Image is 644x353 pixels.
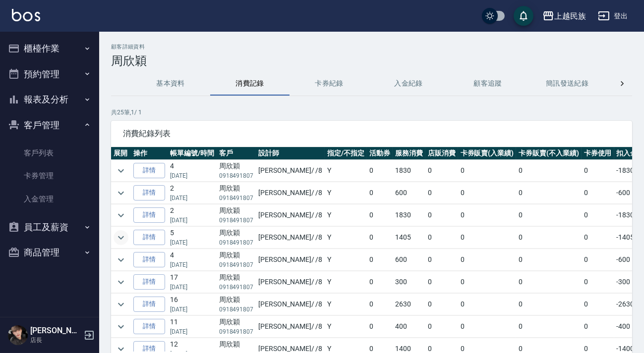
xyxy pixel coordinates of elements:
td: Y [325,294,367,315]
td: Y [325,316,367,338]
button: expand row [114,230,128,245]
td: 600 [393,249,425,271]
td: 17 [168,271,217,293]
td: 0 [367,271,393,293]
a: 客戶列表 [4,142,95,164]
td: 1405 [393,227,425,249]
td: 0 [425,227,458,249]
td: 0 [425,249,458,271]
td: 0 [458,294,517,315]
td: Y [325,204,367,226]
p: [DATE] [170,305,214,314]
td: 0 [425,271,458,293]
td: 0 [516,160,582,182]
td: 0 [425,204,458,226]
a: 卡券管理 [4,164,95,187]
td: Y [325,271,367,293]
td: 周欣穎 [217,204,256,226]
a: 詳情 [133,319,165,334]
button: expand row [114,163,128,178]
button: 員工及薪資 [4,214,95,240]
h5: [PERSON_NAME] [30,326,81,336]
td: [PERSON_NAME] / /8 [256,249,325,271]
button: 預約管理 [4,61,95,87]
td: 2630 [393,294,425,315]
td: [PERSON_NAME] / /8 [256,227,325,249]
div: 上越民族 [554,10,586,22]
td: 0 [458,316,517,338]
p: [DATE] [170,216,214,225]
button: 簡訊發送紀錄 [527,72,607,96]
td: 周欣穎 [217,316,256,338]
td: 0 [367,316,393,338]
td: 0 [582,294,614,315]
th: 扣入金 [614,147,640,160]
th: 服務消費 [393,147,425,160]
td: 0 [425,182,458,204]
td: 0 [458,160,517,182]
td: 0 [458,271,517,293]
th: 設計師 [256,147,325,160]
td: 0 [458,227,517,249]
p: 0918491807 [219,171,254,180]
button: expand row [114,252,128,267]
td: 1830 [393,160,425,182]
td: 0 [516,294,582,315]
th: 活動券 [367,147,393,160]
a: 詳情 [133,163,165,178]
button: 上越民族 [538,6,590,26]
td: 0 [582,316,614,338]
td: 0 [516,271,582,293]
th: 卡券販賣(入業績) [458,147,517,160]
td: 4 [168,160,217,182]
p: 共 25 筆, 1 / 1 [111,108,632,117]
td: 0 [458,249,517,271]
p: [DATE] [170,238,214,247]
td: 周欣穎 [217,294,256,315]
td: 0 [582,227,614,249]
th: 卡券使用 [582,147,614,160]
td: 2 [168,182,217,204]
td: 600 [393,182,425,204]
p: 0918491807 [219,260,254,269]
p: 店長 [30,336,81,345]
td: -1830 [614,160,640,182]
button: 客戶管理 [4,112,95,138]
button: expand row [114,275,128,290]
button: 入金紀錄 [369,72,448,96]
p: [DATE] [170,194,214,202]
td: 周欣穎 [217,182,256,204]
td: 0 [458,204,517,226]
td: 0 [367,182,393,204]
p: 0918491807 [219,216,254,225]
p: 0918491807 [219,327,254,336]
td: -400 [614,316,640,338]
button: 商品管理 [4,240,95,265]
td: 0 [425,160,458,182]
a: 詳情 [133,297,165,312]
td: 0 [367,160,393,182]
a: 詳情 [133,274,165,290]
button: 顧客追蹤 [448,72,527,96]
p: [DATE] [170,327,214,336]
td: [PERSON_NAME] / /8 [256,271,325,293]
td: 0 [516,182,582,204]
td: Y [325,227,367,249]
td: 0 [582,249,614,271]
button: 消費記錄 [210,72,290,96]
td: 0 [516,249,582,271]
th: 帳單編號/時間 [168,147,217,160]
td: -600 [614,182,640,204]
h3: 周欣穎 [111,54,632,68]
p: 0918491807 [219,305,254,314]
img: Logo [12,9,40,21]
td: 周欣穎 [217,227,256,249]
td: 11 [168,316,217,338]
p: [DATE] [170,260,214,269]
td: -1405 [614,227,640,249]
td: Y [325,160,367,182]
td: 4 [168,249,217,271]
button: expand row [114,208,128,223]
td: [PERSON_NAME] / /8 [256,160,325,182]
button: 報表及分析 [4,87,95,112]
